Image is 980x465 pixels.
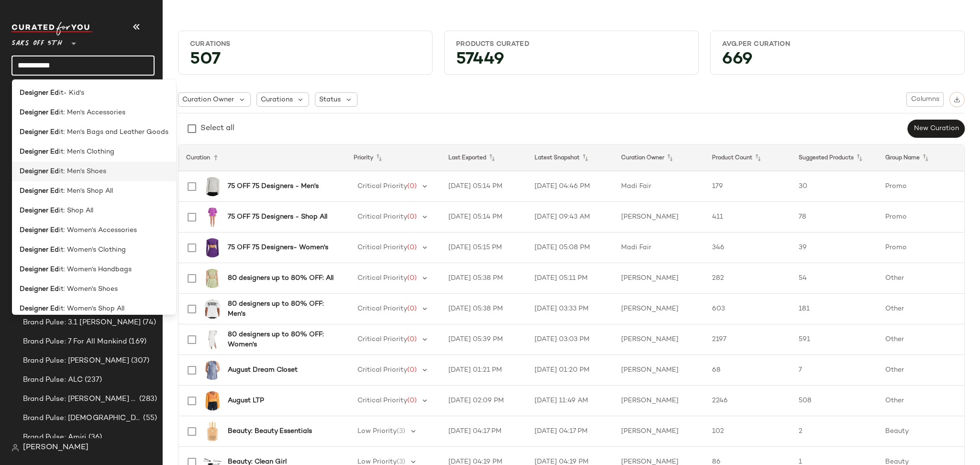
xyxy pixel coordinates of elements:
[441,355,527,386] td: [DATE] 01:21 PM
[908,120,965,138] button: New Curation
[407,397,417,404] span: (0)
[878,324,964,355] td: Other
[20,147,59,157] b: Designer Ed
[20,166,59,177] b: Designer Ed
[791,355,878,386] td: 7
[11,33,62,50] span: Saks OFF 5TH
[527,324,613,355] td: [DATE] 03:03 PM
[913,125,959,133] span: New Curation
[228,365,298,375] b: August Dream Closet
[261,95,293,105] span: Curations
[878,144,964,171] th: Group Name
[878,355,964,386] td: Other
[704,171,791,202] td: 179
[23,432,87,443] span: Brand Pulse: Amiri
[59,88,84,98] span: it- Kid's
[203,330,222,349] img: 0400022730229_WHITE
[527,144,613,171] th: Latest Snapshot
[527,202,613,232] td: [DATE] 09:43 AM
[203,422,222,441] img: 0400012478543
[59,225,137,235] span: it: Women's Accessories
[527,386,613,416] td: [DATE] 11:49 AM
[527,232,613,263] td: [DATE] 05:08 PM
[613,232,704,263] td: Madi Fair
[613,202,704,232] td: [PERSON_NAME]
[357,244,407,251] span: Critical Priority
[357,213,407,221] span: Critical Priority
[59,245,126,255] span: it: Women's Clothing
[59,304,124,314] span: it: Women's Shop All
[527,171,613,202] td: [DATE] 04:46 PM
[20,186,59,196] b: Designer Ed
[203,361,222,380] img: 0400022885650_SLATEBLUE
[23,413,141,424] span: Brand Pulse: [DEMOGRAPHIC_DATA]
[704,202,791,232] td: 411
[182,95,234,105] span: Curation Owner
[20,245,59,255] b: Designer Ed
[441,263,527,294] td: [DATE] 05:38 PM
[704,416,791,447] td: 102
[228,181,319,191] b: 75 OFF 75 Designers - Men's
[704,355,791,386] td: 68
[527,263,613,294] td: [DATE] 05:11 PM
[23,442,89,454] span: [PERSON_NAME]
[704,294,791,324] td: 603
[20,206,59,216] b: Designer Ed
[20,127,59,137] b: Designer Ed
[20,225,59,235] b: Designer Ed
[228,243,328,253] b: 75 OFF 75 Designers- Women's
[357,305,407,312] span: Critical Priority
[228,212,327,222] b: 75 OFF 75 Designers - Shop All
[203,177,222,196] img: 0400022500702_IVORY
[59,206,93,216] span: it: Shop All
[20,284,59,294] b: Designer Ed
[319,95,341,105] span: Status
[228,396,264,406] b: August LTP
[137,394,157,405] span: (283)
[23,355,129,366] span: Brand Pulse: [PERSON_NAME]
[878,386,964,416] td: Other
[407,305,417,312] span: (0)
[357,183,407,190] span: Critical Priority
[704,386,791,416] td: 2246
[791,144,878,171] th: Suggested Products
[791,171,878,202] td: 30
[59,147,114,157] span: it: Men's Clothing
[200,123,234,134] div: Select all
[791,416,878,447] td: 2
[397,428,405,435] span: (3)
[441,386,527,416] td: [DATE] 02:09 PM
[878,416,964,447] td: Beauty
[59,127,168,137] span: it: Men's Bags and Leather Goods
[954,96,960,103] img: svg%3e
[357,397,407,404] span: Critical Priority
[203,299,222,319] img: 0400022391896_WHITEBLACK
[613,171,704,202] td: Madi Fair
[203,238,222,257] img: 0400022406067_GRAPE
[878,202,964,232] td: Promo
[527,294,613,324] td: [DATE] 03:33 PM
[911,96,939,103] span: Columns
[791,202,878,232] td: 78
[527,355,613,386] td: [DATE] 01:20 PM
[228,273,334,283] b: 80 designers up to 80% OFF: All
[11,22,93,35] img: cfy_white_logo.C9jOOHJF.svg
[59,108,125,118] span: it: Men's Accessories
[59,186,113,196] span: it: Men's Shop All
[407,336,417,343] span: (0)
[178,144,346,171] th: Curation
[613,416,704,447] td: [PERSON_NAME]
[722,40,953,49] div: Avg.per Curation
[23,375,83,386] span: Brand Pulse: ALC
[704,232,791,263] td: 346
[228,330,334,350] b: 80 designers up to 80% OFF: Women's
[791,386,878,416] td: 508
[791,324,878,355] td: 591
[20,88,59,98] b: Designer Ed
[20,304,59,314] b: Designer Ed
[878,263,964,294] td: Other
[59,265,132,275] span: it: Women's Handbags
[441,416,527,447] td: [DATE] 04:17 PM
[878,171,964,202] td: Promo
[357,428,397,435] span: Low Priority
